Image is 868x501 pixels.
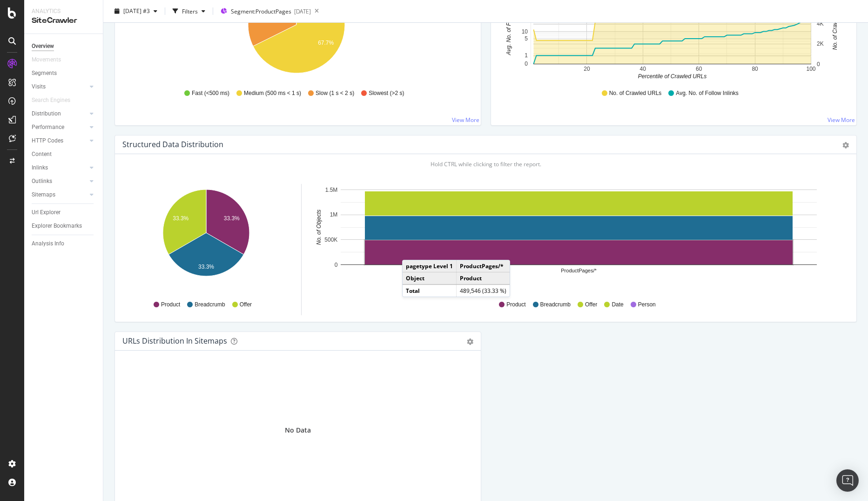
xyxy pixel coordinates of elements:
[403,272,457,284] td: Object
[32,95,70,105] div: Search Engines
[32,176,87,186] a: Outlinks
[285,426,311,435] div: No Data
[32,109,87,119] a: Distribution
[32,176,52,186] div: Outlinks
[752,66,758,72] text: 80
[457,260,510,272] td: ProductPages/*
[335,262,338,268] text: 0
[525,35,528,42] text: 5
[32,190,55,200] div: Sitemaps
[32,122,64,132] div: Performance
[122,336,227,345] div: URLs Distribution in Sitemaps
[676,89,739,97] span: Avg. No. of Follow Inlinks
[817,41,824,47] text: 2K
[324,237,337,243] text: 500K
[32,239,64,249] div: Analysis Info
[32,136,63,146] div: HTTP Codes
[111,4,161,19] button: [DATE] #3
[231,7,291,15] span: Segment: ProductPages
[32,55,61,65] div: Movements
[125,184,288,292] svg: A chart.
[817,61,820,68] text: 0
[369,89,404,97] span: Slowest (>2 s)
[609,89,662,97] span: No. of Crawled URLs
[32,208,96,217] a: Url Explorer
[32,7,95,15] div: Analytics
[32,149,52,159] div: Content
[198,264,214,270] text: 33.3%
[696,66,702,72] text: 60
[32,15,95,26] div: SiteCrawler
[457,284,510,297] td: 489,546 (33.33 %)
[32,68,57,78] div: Segments
[32,95,80,105] a: Search Engines
[32,149,96,159] a: Content
[161,301,180,309] span: Product
[32,239,96,249] a: Analysis Info
[806,66,815,72] text: 100
[32,208,61,217] div: Url Explorer
[240,301,252,309] span: Offer
[638,73,706,79] text: Percentile of Crawled URLs
[244,89,301,97] span: Medium (500 ms < 1 s)
[32,82,46,92] div: Visits
[521,28,528,35] text: 10
[325,187,338,193] text: 1.5M
[32,109,61,119] div: Distribution
[32,136,87,146] a: HTTP Codes
[195,301,225,309] span: Breadcrumb
[217,4,311,19] button: Segment:ProductPages[DATE]
[32,163,48,173] div: Inlinks
[457,272,510,284] td: Product
[585,301,597,309] span: Offer
[540,301,571,309] span: Breadcrumb
[525,61,528,67] text: 0
[173,215,188,221] text: 33.3%
[169,4,209,19] button: Filters
[32,190,87,200] a: Sitemaps
[403,284,457,297] td: Total
[32,221,96,231] a: Explorer Bookmarks
[294,7,311,15] div: [DATE]
[836,469,859,492] div: Open Intercom Messenger
[122,140,223,149] div: Structured Data Distribution
[316,210,322,245] text: No. of Objects
[123,7,150,15] span: 2025 Oct. 2nd #3
[182,7,198,15] div: Filters
[192,89,229,97] span: Fast (<500 ms)
[32,221,82,231] div: Explorer Bookmarks
[639,66,646,72] text: 40
[330,211,338,218] text: 1M
[817,20,824,27] text: 4K
[32,41,54,51] div: Overview
[316,89,354,97] span: Slow (1 s < 2 s)
[612,301,623,309] span: Date
[32,55,70,65] a: Movements
[638,301,656,309] span: Person
[525,52,528,59] text: 1
[506,301,525,309] span: Product
[32,41,96,51] a: Overview
[32,82,87,92] a: Visits
[561,268,597,273] text: ProductPages/*
[467,339,473,345] div: gear
[403,260,457,272] td: pagetype Level 1
[842,142,849,149] div: gear
[584,66,590,72] text: 20
[32,68,96,78] a: Segments
[224,215,240,221] text: 33.3%
[318,40,334,46] text: 67.7%
[452,116,479,124] a: View More
[313,184,842,292] svg: A chart.
[828,116,855,124] a: View More
[32,122,87,132] a: Performance
[32,163,87,173] a: Inlinks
